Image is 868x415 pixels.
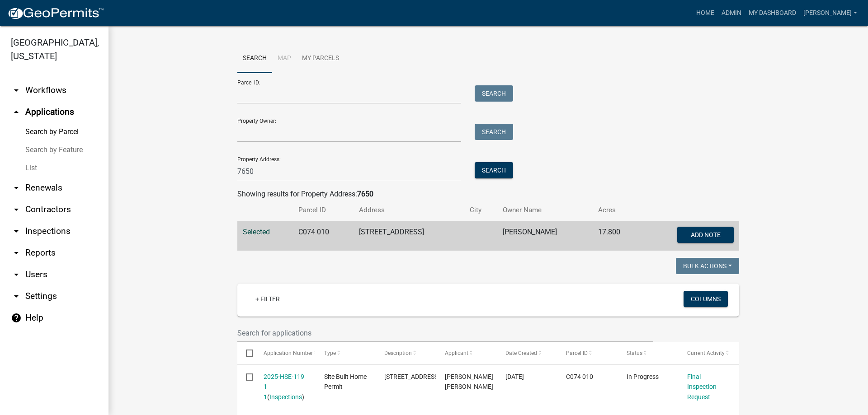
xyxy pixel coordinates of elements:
[436,342,497,364] datatable-header-cell: Applicant
[566,373,593,380] span: C074 010
[677,227,734,243] button: Add Note
[676,258,739,274] button: Bulk Actions
[475,85,513,102] button: Search
[497,221,592,251] td: [PERSON_NAME]
[593,221,641,251] td: 17.800
[255,342,315,364] datatable-header-cell: Application Number
[475,124,513,140] button: Search
[618,342,679,364] datatable-header-cell: Status
[315,342,376,364] datatable-header-cell: Type
[297,44,344,73] a: My Parcels
[11,269,22,280] i: arrow_drop_down
[11,107,22,117] i: arrow_drop_up
[557,342,618,364] datatable-header-cell: Parcel ID
[684,291,728,307] button: Columns
[324,373,367,391] span: Site Built Home Permit
[354,221,464,251] td: [STREET_ADDRESS]
[690,231,720,238] span: Add Note
[237,342,255,364] datatable-header-cell: Select
[627,373,659,380] span: In Progress
[687,350,725,356] span: Current Activity
[11,247,22,258] i: arrow_drop_down
[566,350,588,356] span: Parcel ID
[269,393,302,401] a: Inspections
[497,342,557,364] datatable-header-cell: Date Created
[505,373,524,380] span: 04/22/2025
[11,312,22,323] i: help
[324,350,336,356] span: Type
[11,85,22,96] i: arrow_drop_down
[464,200,497,221] th: City
[264,372,307,402] div: ( )
[384,373,440,380] span: 7650 US HWY 341 S
[679,342,739,364] datatable-header-cell: Current Activity
[384,350,412,356] span: Description
[718,5,745,22] a: Admin
[445,373,493,391] span: Calvin Ted Jones
[497,200,592,221] th: Owner Name
[445,350,468,356] span: Applicant
[693,5,718,22] a: Home
[11,182,22,193] i: arrow_drop_down
[293,200,354,221] th: Parcel ID
[11,226,22,237] i: arrow_drop_down
[11,204,22,215] i: arrow_drop_down
[243,228,270,236] a: Selected
[237,44,272,73] a: Search
[237,189,739,200] div: Showing results for Property Address:
[357,190,373,198] strong: 7650
[800,5,861,22] a: [PERSON_NAME]
[593,200,641,221] th: Acres
[627,350,642,356] span: Status
[264,350,313,356] span: Application Number
[264,373,304,401] a: 2025-HSE-119 1 1
[376,342,436,364] datatable-header-cell: Description
[687,373,717,401] a: Final Inspection Request
[505,350,537,356] span: Date Created
[248,291,287,307] a: + Filter
[745,5,800,22] a: My Dashboard
[354,200,464,221] th: Address
[11,291,22,302] i: arrow_drop_down
[475,162,513,178] button: Search
[293,221,354,251] td: C074 010
[237,324,653,342] input: Search for applications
